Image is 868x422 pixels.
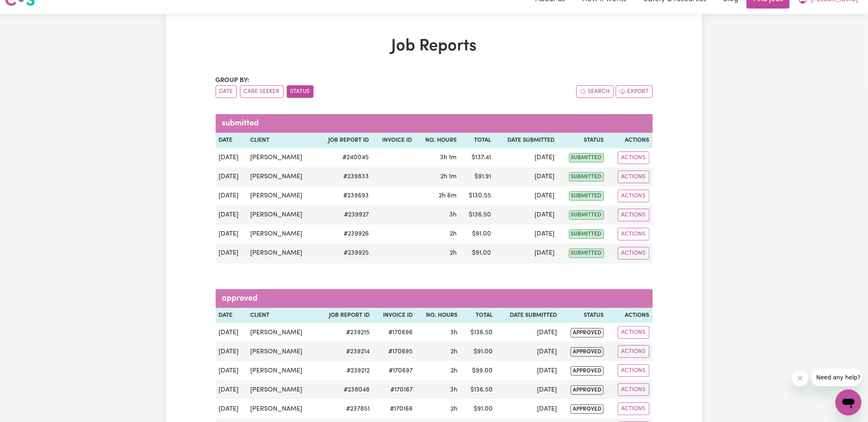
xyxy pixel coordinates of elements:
[571,328,604,338] span: approved
[571,385,604,395] span: approved
[496,323,560,342] td: [DATE]
[373,342,416,361] td: #170695
[317,399,373,418] td: # 237851
[569,191,604,201] span: submitted
[571,347,604,357] span: approved
[216,37,653,56] h1: Job Reports
[618,326,649,339] button: Actions
[792,370,808,386] iframe: Close message
[450,250,457,256] span: 2 hours
[247,133,316,148] th: Client
[560,308,607,323] th: Status
[450,212,457,218] span: 3 hours
[460,206,494,225] td: $ 136.50
[618,209,649,221] button: Actions
[618,151,649,164] button: Actions
[461,399,496,418] td: $ 91.00
[440,154,457,161] span: 3 hours 1 minute
[317,342,373,361] td: # 239214
[569,153,604,162] span: submitted
[494,167,558,186] td: [DATE]
[240,85,284,98] button: sort invoices by care seeker
[450,231,457,237] span: 2 hours
[317,380,373,399] td: # 238048
[216,244,247,263] td: [DATE]
[416,308,461,323] th: No. Hours
[460,148,494,167] td: $ 137.41
[216,148,247,167] td: [DATE]
[247,380,317,399] td: [PERSON_NAME]
[496,361,560,380] td: [DATE]
[247,323,317,342] td: [PERSON_NAME]
[317,361,373,380] td: # 239212
[496,342,560,361] td: [DATE]
[450,387,458,393] span: 3 hours
[569,172,604,182] span: submitted
[460,225,494,244] td: $ 91.00
[216,186,247,206] td: [DATE]
[216,380,247,399] td: [DATE]
[316,133,372,148] th: Job Report ID
[439,193,457,199] span: 2 hours 6 minutes
[317,308,373,323] th: Job Report ID
[496,308,560,323] th: Date Submitted
[216,323,247,342] td: [DATE]
[216,167,247,186] td: [DATE]
[216,225,247,244] td: [DATE]
[316,206,372,225] td: # 239927
[461,308,496,323] th: Total
[618,171,649,183] button: Actions
[494,133,558,148] th: Date Submitted
[571,366,604,376] span: approved
[373,361,416,380] td: #170697
[461,342,496,361] td: $ 91.00
[216,77,250,84] span: Group by:
[460,133,494,148] th: Total
[316,148,372,167] td: # 240045
[618,403,649,415] button: Actions
[247,399,317,418] td: [PERSON_NAME]
[450,329,458,336] span: 3 hours
[496,399,560,418] td: [DATE]
[216,361,247,380] td: [DATE]
[316,244,372,263] td: # 239925
[316,225,372,244] td: # 239926
[607,133,653,148] th: Actions
[247,361,317,380] td: [PERSON_NAME]
[460,186,494,206] td: $ 130.55
[247,244,316,263] td: [PERSON_NAME]
[373,380,416,399] td: #170167
[317,323,373,342] td: # 239215
[316,167,372,186] td: # 239833
[494,225,558,244] td: [DATE]
[247,308,317,323] th: Client
[616,85,653,98] button: Export
[496,380,560,399] td: [DATE]
[216,342,247,361] td: [DATE]
[216,114,653,133] caption: submitted
[461,380,496,399] td: $ 136.50
[618,190,649,202] button: Actions
[576,85,614,98] button: Search
[441,173,457,180] span: 2 hours 1 minute
[247,206,316,225] td: [PERSON_NAME]
[569,210,604,220] span: submitted
[618,364,649,377] button: Actions
[494,186,558,206] td: [DATE]
[494,244,558,263] td: [DATE]
[216,308,247,323] th: Date
[618,228,649,240] button: Actions
[216,133,247,148] th: Date
[812,368,862,386] iframe: Message from company
[216,85,237,98] button: sort invoices by date
[451,348,458,355] span: 2 hours
[247,167,316,186] td: [PERSON_NAME]
[618,383,649,396] button: Actions
[461,323,496,342] td: $ 136.50
[460,244,494,263] td: $ 91.00
[373,399,416,418] td: #170166
[460,167,494,186] td: $ 91.91
[247,342,317,361] td: [PERSON_NAME]
[494,206,558,225] td: [DATE]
